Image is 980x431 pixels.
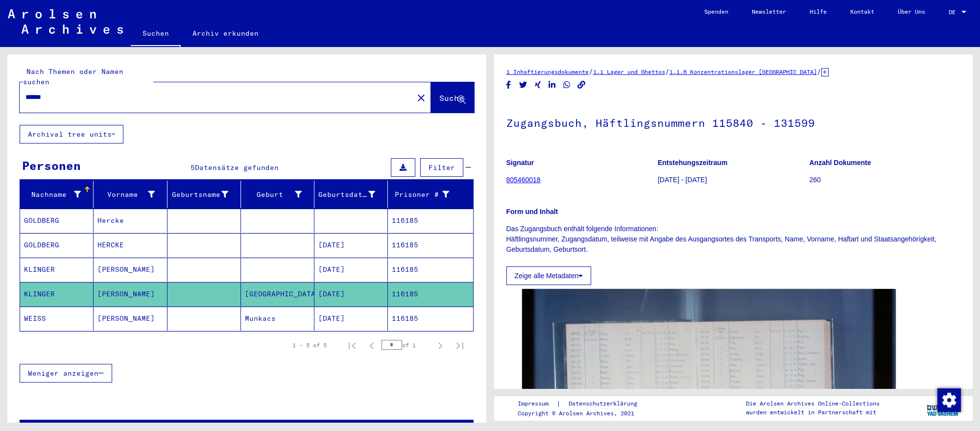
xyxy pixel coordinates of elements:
button: Share on Xing [533,79,543,91]
p: [DATE] - [DATE] [658,175,809,185]
div: Personen [22,157,81,174]
h1: Zugangsbuch, Häftlingsnummern 115840 - 131599 [506,100,961,144]
mat-header-cell: Prisoner # [388,181,473,208]
a: 805460018 [506,176,541,184]
mat-cell: KLINGER [20,282,94,306]
a: 1.1 Lager und Ghettos [593,68,665,75]
span: / [665,67,669,76]
img: Zustimmung ändern [937,388,961,412]
mat-cell: 116185 [388,307,473,331]
div: Nachname [24,187,93,202]
mat-header-cell: Geburt‏ [241,181,314,208]
mat-cell: [PERSON_NAME] [94,282,167,306]
div: Prisoner # [392,190,449,200]
p: wurden entwickelt in Partnerschaft mit [746,408,880,417]
button: Clear [411,88,431,107]
div: Prisoner # [392,187,461,202]
button: Last page [450,335,470,355]
a: 1.1.6 Konzentrationslager [GEOGRAPHIC_DATA] [669,68,817,75]
a: Datenschutzerklärung [561,399,649,409]
img: Arolsen_neg.svg [8,9,123,34]
mat-cell: HERCKE [94,233,167,257]
span: Suche [439,93,464,103]
mat-cell: 116185 [388,209,473,233]
button: Share on LinkedIn [547,79,557,91]
div: Geburtsdatum [318,187,387,202]
div: Vorname [97,187,167,202]
span: Filter [429,163,455,172]
span: / [817,67,821,76]
div: Geburt‏ [245,187,314,202]
a: Archiv erkunden [181,22,270,45]
span: / [589,67,593,76]
div: Nachname [24,190,81,200]
button: Share on WhatsApp [562,79,572,91]
mat-cell: [DATE] [314,258,388,282]
p: Copyright © Arolsen Archives, 2021 [518,409,649,418]
mat-cell: [DATE] [314,307,388,331]
mat-header-cell: Nachname [20,181,94,208]
mat-header-cell: Geburtsdatum [314,181,388,208]
mat-cell: WEISS [20,307,94,331]
mat-cell: [PERSON_NAME] [94,258,167,282]
span: 5 [191,163,195,172]
a: 1 Inhaftierungsdokumente [506,68,589,75]
mat-cell: 116185 [388,282,473,306]
a: Impressum [518,399,556,409]
button: Zeige alle Metadaten [506,266,592,285]
button: Next page [430,335,450,355]
button: Share on Twitter [518,79,528,91]
mat-cell: [DATE] [314,233,388,257]
div: 1 – 5 of 5 [292,341,327,350]
button: Filter [420,158,463,177]
mat-cell: KLINGER [20,258,94,282]
button: Weniger anzeigen [20,364,112,383]
mat-cell: GOLDBERG [20,209,94,233]
div: Geburtsname [171,187,240,202]
div: Geburtsname [171,190,228,200]
div: of 1 [382,340,430,350]
mat-cell: [PERSON_NAME] [94,307,167,331]
mat-icon: close [415,92,427,104]
span: Weniger anzeigen [28,369,98,378]
mat-label: Nach Themen oder Namen suchen [23,67,123,86]
div: Geburt‏ [245,190,302,200]
mat-cell: Munkacs [241,307,314,331]
b: Form und Inhalt [506,208,558,215]
button: Copy link [576,79,587,91]
span: DE [949,9,959,16]
img: yv_logo.png [925,396,961,420]
button: Suche [431,82,474,113]
mat-header-cell: Vorname [94,181,167,208]
mat-header-cell: Geburtsname [167,181,241,208]
button: Previous page [362,335,382,355]
mat-cell: 116185 [388,258,473,282]
p: Das Zugangsbuch enthält folgende Informationen: Häftlingsnummer, Zugangsdatum, teilweise mit Anga... [506,224,961,255]
p: Die Arolsen Archives Online-Collections [746,399,880,408]
mat-cell: 116185 [388,233,473,257]
b: Entstehungszeitraum [658,159,727,167]
div: Vorname [97,190,154,200]
button: Share on Facebook [503,79,514,91]
span: Datensätze gefunden [195,163,279,172]
div: Zustimmung ändern [937,388,960,411]
button: First page [342,335,362,355]
div: | [518,399,649,409]
mat-cell: [GEOGRAPHIC_DATA] [241,282,314,306]
button: Archival tree units [20,125,123,144]
mat-cell: GOLDBERG [20,233,94,257]
div: Geburtsdatum [318,190,375,200]
a: Suchen [131,22,181,47]
b: Anzahl Dokumente [810,159,871,167]
mat-cell: [DATE] [314,282,388,306]
p: 260 [810,175,960,185]
mat-cell: Hercke [94,209,167,233]
b: Signatur [506,159,534,167]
